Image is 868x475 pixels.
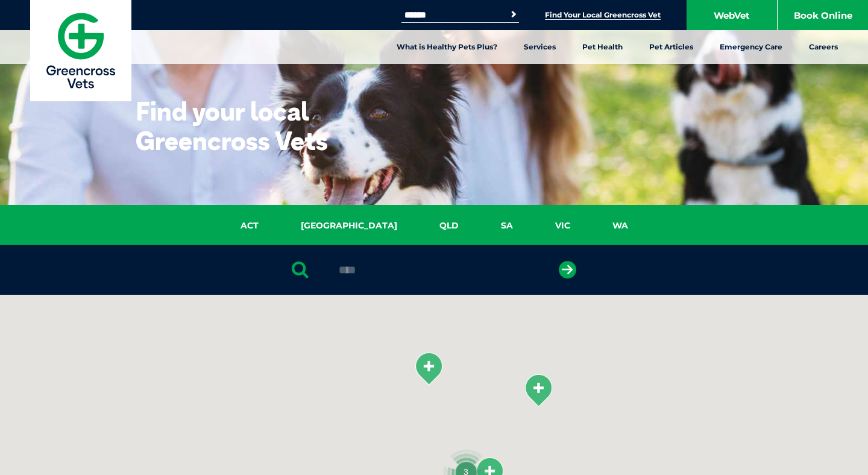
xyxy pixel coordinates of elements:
a: QLD [418,219,480,233]
a: ACT [219,219,280,233]
div: South Tamworth [414,352,444,385]
a: Pet Health [569,30,636,64]
div: Port Macquarie [523,374,553,407]
a: Emergency Care [706,30,796,64]
a: Careers [796,30,851,64]
button: Search [508,8,520,20]
a: Find Your Local Greencross Vet [545,10,661,20]
a: Pet Articles [636,30,706,64]
a: What is Healthy Pets Plus? [383,30,511,64]
a: SA [480,219,534,233]
a: Services [511,30,569,64]
a: VIC [534,219,591,233]
h1: Find your local Greencross Vets [136,96,374,156]
a: WA [591,219,649,233]
a: [GEOGRAPHIC_DATA] [280,219,418,233]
